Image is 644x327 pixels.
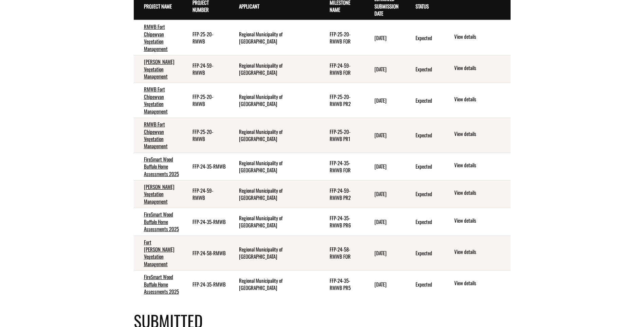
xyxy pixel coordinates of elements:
td: 9/30/2025 [364,208,405,236]
td: action menu [443,271,510,298]
td: action menu [443,55,510,83]
td: Expected [405,20,443,55]
td: action menu [443,208,510,236]
td: 8/31/2025 [364,271,405,298]
td: 3/31/2026 [364,20,405,55]
td: Conklin Vegetation Management [134,55,183,83]
td: action menu [443,118,510,153]
td: action menu [443,20,510,55]
td: 2/28/2026 [364,55,405,83]
td: FFP-24-35-RMWB [182,208,228,236]
a: RMWB Fort Chipewyan Vegetation Management [144,85,168,115]
td: 10/31/2025 [364,153,405,180]
time: [DATE] [374,65,387,73]
td: FFP-24-35-RMWB FOR [319,153,364,180]
td: Expected [405,118,443,153]
td: Regional Municipality of Wood Buffalo [229,118,319,153]
td: Regional Municipality of Wood Buffalo [229,83,319,118]
td: Regional Municipality of Wood Buffalo [229,153,319,180]
a: View details [454,96,508,104]
td: RMWB Fort Chipewyan Vegetation Management [134,118,183,153]
td: 11/30/2025 [364,118,405,153]
td: Regional Municipality of Wood Buffalo [229,180,319,208]
td: Expected [405,153,443,180]
td: FFP-24-35-RMWB [182,153,228,180]
a: FireSmart Wood Buffalo Home Assessments 2025 [144,210,179,233]
td: Regional Municipality of Wood Buffalo [229,271,319,298]
time: [DATE] [374,131,387,139]
a: Status [416,2,429,10]
td: FFP-25-20-RMWB PR1 [319,118,364,153]
time: [DATE] [374,190,387,197]
td: FFP-24-35-RMWB PR5 [319,271,364,298]
td: 1/30/2026 [364,83,405,118]
td: Expected [405,271,443,298]
time: [DATE] [374,162,387,170]
td: FFP-24-58-RMWB [182,236,228,271]
td: action menu [443,236,510,271]
time: [DATE] [374,34,387,41]
td: Regional Municipality of Wood Buffalo [229,208,319,236]
a: [PERSON_NAME] Vegetation Management [144,183,174,205]
a: FireSmart Wood Buffalo Home Assessments 2025 [144,273,179,295]
td: FFP-24-35-RMWB [182,271,228,298]
a: [PERSON_NAME] Vegetation Management [144,58,174,80]
td: FFP-24-59-RMWB [182,180,228,208]
a: View details [454,64,508,72]
td: Expected [405,208,443,236]
a: RMWB Fort Chipewyan Vegetation Management [144,23,168,52]
a: View details [454,279,508,288]
a: View details [454,130,508,138]
td: FFP-25-20-RMWB [182,20,228,55]
time: [DATE] [374,218,387,225]
td: Regional Municipality of Wood Buffalo [229,236,319,271]
td: 10/31/2025 [364,180,405,208]
time: [DATE] [374,97,387,104]
td: Expected [405,236,443,271]
td: FFP-25-20-RMWB FOR [319,20,364,55]
td: action menu [443,153,510,180]
td: Expected [405,55,443,83]
td: FireSmart Wood Buffalo Home Assessments 2025 [134,271,183,298]
td: Expected [405,83,443,118]
a: Fort [PERSON_NAME] Vegetation Management [144,238,174,268]
a: View details [454,33,508,41]
td: action menu [443,180,510,208]
td: FFP-24-35-RMWB PR6 [319,208,364,236]
a: View details [454,189,508,197]
td: Expected [405,180,443,208]
td: FFP-25-20-RMWB PR2 [319,83,364,118]
a: RMWB Fort Chipewyan Vegetation Management [144,120,168,150]
td: FFP-24-59-RMWB [182,55,228,83]
td: FFP-25-20-RMWB [182,83,228,118]
td: RMWB Fort Chipewyan Vegetation Management [134,83,183,118]
td: FFP-24-59-RMWB FOR [319,55,364,83]
td: Regional Municipality of Wood Buffalo [229,55,319,83]
a: Project Name [144,2,172,10]
td: 8/31/2025 [364,236,405,271]
time: [DATE] [374,249,387,257]
a: FireSmart Wood Buffalo Home Assessments 2025 [144,155,179,177]
td: FireSmart Wood Buffalo Home Assessments 2025 [134,153,183,180]
td: FFP-24-59-RMWB PR2 [319,180,364,208]
td: FFP-25-20-RMWB [182,118,228,153]
td: FFP-24-58-RMWB FOR [319,236,364,271]
a: View details [454,248,508,256]
time: [DATE] [374,280,387,288]
td: RMWB Fort Chipewyan Vegetation Management [134,20,183,55]
td: Fort McMurray Vegetation Management [134,236,183,271]
td: FireSmart Wood Buffalo Home Assessments 2025 [134,208,183,236]
td: action menu [443,83,510,118]
a: View details [454,161,508,170]
a: View details [454,217,508,225]
a: Applicant [239,2,259,10]
td: Regional Municipality of Wood Buffalo [229,20,319,55]
td: Conklin Vegetation Management [134,180,183,208]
